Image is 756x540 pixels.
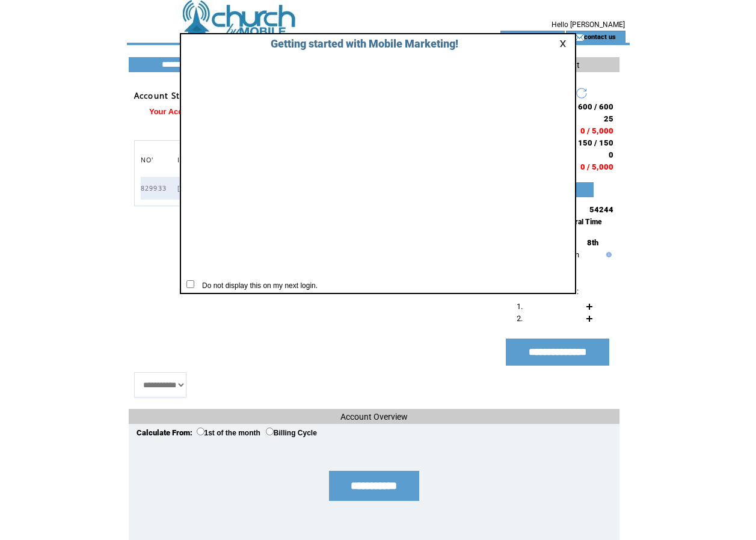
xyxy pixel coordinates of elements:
[177,153,207,170] span: ISSUED
[587,238,598,247] span: 8th
[149,107,475,125] span: Your Account is on "Freeze", This STOPS all SMS and Web activity. Please contact your provider fo...
[197,429,260,437] label: 1st of the month
[580,126,613,135] span: 0 / 5,000
[141,156,157,163] a: NO'
[134,90,221,101] span: Account Statements
[177,156,207,163] a: ISSUED
[137,428,192,437] span: Calculate From:
[552,20,625,29] span: Hello [PERSON_NAME]
[575,32,584,42] img: contact_us_icon.gif
[580,162,613,171] span: 0 / 5,000
[559,218,602,226] span: Central Time
[604,114,613,123] span: 25
[340,412,408,422] span: Account Overview
[197,428,204,435] input: 1st of the month
[603,252,612,257] img: help.gif
[259,37,458,50] span: Getting started with Mobile Marketing!
[578,138,613,147] span: 150 / 150
[584,32,616,40] a: contact us
[141,153,157,170] span: NO'
[141,184,170,192] span: 829933
[609,150,613,159] span: 0
[578,102,613,111] span: 600 / 600
[517,314,523,323] span: 2.
[266,429,317,437] label: Billing Cycle
[589,205,613,214] span: 54244
[177,184,205,192] span: [DATE]
[517,302,523,311] span: 1.
[266,428,274,435] input: Billing Cycle
[196,281,318,290] span: Do not display this on my next login.
[518,32,527,42] img: account_icon.gif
